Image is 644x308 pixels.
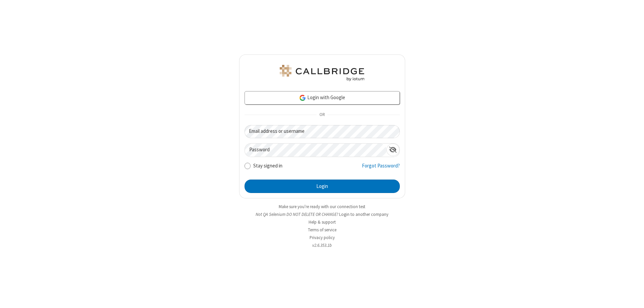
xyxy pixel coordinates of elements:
a: Login with Google [245,91,400,105]
img: google-icon.png [299,94,306,102]
a: Make sure you're ready with our connection test [279,204,365,209]
span: OR [317,110,327,120]
button: Login to another company [339,211,388,218]
li: Not QA Selenium DO NOT DELETE OR CHANGE? [239,211,405,218]
a: Terms of service [308,227,336,233]
div: Show password [386,144,399,156]
input: Email address or username [245,125,400,138]
a: Help & support [309,219,336,225]
a: Privacy policy [310,235,335,240]
input: Password [245,144,386,157]
a: Forgot Password? [362,162,400,175]
label: Stay signed in [253,162,282,170]
button: Login [245,180,400,193]
li: v2.6.353.1b [239,242,405,248]
img: QA Selenium DO NOT DELETE OR CHANGE [278,65,366,81]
